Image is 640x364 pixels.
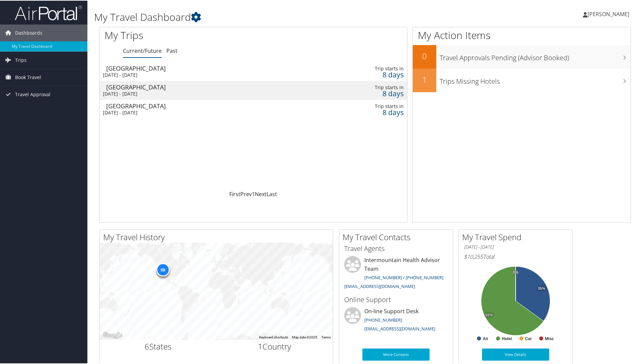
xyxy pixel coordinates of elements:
[464,252,483,260] span: $10,255
[538,286,545,290] tspan: 35%
[344,283,415,289] a: [EMAIL_ADDRESS][DOMAIN_NAME]
[482,348,549,360] a: View Details
[334,65,403,71] div: Trip starts in
[252,190,255,197] a: 1
[258,340,263,351] span: 1
[364,325,435,331] a: [EMAIL_ADDRESS][DOMAIN_NAME]
[229,190,240,197] a: First
[413,50,436,61] h2: 0
[462,231,572,242] h2: My Travel Spend
[483,336,488,340] text: Air
[15,24,42,41] span: Dashboards
[334,90,403,96] div: 8 days
[15,85,50,102] span: Travel Approval
[364,316,402,322] a: [PHONE_NUMBER]
[545,336,554,340] text: Misc
[341,306,451,334] li: On-line Support Desk
[413,73,436,85] h2: 1
[321,335,331,338] a: Terms (opens in new tab)
[105,340,211,352] h2: States
[15,4,82,20] img: airportal-logo.png
[583,3,636,24] a: [PERSON_NAME]
[344,243,448,253] h3: Travel Agents
[334,84,403,90] div: Trip starts in
[102,330,124,339] img: Google
[440,49,631,62] h3: Travel Approvals Pending (Advisor Booked)
[103,71,291,77] div: [DATE] - [DATE]
[440,73,631,85] h3: Trips Missing Hotels
[588,10,629,17] span: [PERSON_NAME]
[222,340,328,352] h2: Country
[166,46,177,54] a: Past
[485,313,493,317] tspan: 65%
[106,102,294,108] div: [GEOGRAPHIC_DATA]
[106,65,294,71] div: [GEOGRAPHIC_DATA]
[362,348,430,360] a: More Contacts
[292,335,317,338] span: Map data ©2025
[413,68,631,92] a: 1Trips Missing Hotels
[106,83,294,89] div: [GEOGRAPHIC_DATA]
[464,252,567,260] h6: Total
[525,336,532,340] text: Car
[341,255,451,291] li: Intermountain Health Advisor Team
[156,262,169,276] div: 98
[103,90,291,96] div: [DATE] - [DATE]
[267,190,277,197] a: Last
[413,28,631,42] h1: My Action Items
[103,109,291,115] div: [DATE] - [DATE]
[464,243,567,250] h6: [DATE] - [DATE]
[145,340,149,351] span: 6
[255,190,267,197] a: Next
[343,231,453,242] h2: My Travel Contacts
[240,190,252,197] a: Prev
[334,109,403,115] div: 8 days
[15,51,27,68] span: Trips
[413,44,631,68] a: 0Travel Approvals Pending (Advisor Booked)
[364,274,443,280] a: [PHONE_NUMBER] / [PHONE_NUMBER]
[513,270,518,274] tspan: 0%
[334,71,403,77] div: 8 days
[15,68,41,85] span: Book Travel
[94,9,455,24] h1: My Travel Dashboard
[344,294,448,304] h3: Online Support
[259,334,288,339] button: Keyboard shortcuts
[105,28,274,42] h1: My Trips
[502,336,512,340] text: Hotel
[102,330,124,339] a: Open this area in Google Maps (opens a new window)
[334,103,403,109] div: Trip starts in
[103,231,333,242] h2: My Travel History
[123,46,162,54] a: Current/Future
